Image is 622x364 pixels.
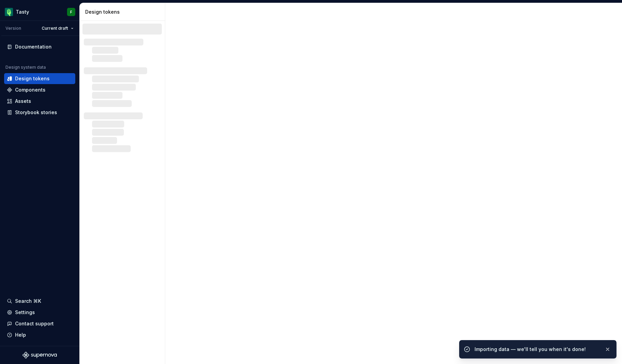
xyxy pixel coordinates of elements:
[4,318,75,329] button: Contact support
[15,98,31,105] div: Assets
[15,298,41,305] div: Search ⌘K
[85,9,162,15] div: Design tokens
[15,75,50,82] div: Design tokens
[15,309,35,316] div: Settings
[15,332,26,338] div: Help
[23,352,57,359] svg: Supernova Logo
[5,26,21,31] div: Version
[4,307,75,318] a: Settings
[1,4,78,19] button: TastyF
[4,73,75,84] a: Design tokens
[39,24,77,33] button: Current draft
[4,96,75,107] a: Assets
[4,107,75,118] a: Storybook stories
[42,26,68,31] span: Current draft
[475,346,599,353] div: Importing data — we'll tell you when it's done!
[4,296,75,307] button: Search ⌘K
[15,86,46,93] div: Components
[15,109,57,116] div: Storybook stories
[70,9,72,15] div: F
[15,43,52,50] div: Documentation
[16,9,29,15] div: Tasty
[15,320,54,327] div: Contact support
[4,84,75,95] a: Components
[5,8,13,16] img: 5a785b6b-c473-494b-9ba3-bffaf73304c7.png
[4,41,75,52] a: Documentation
[4,329,75,340] button: Help
[5,65,46,70] div: Design system data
